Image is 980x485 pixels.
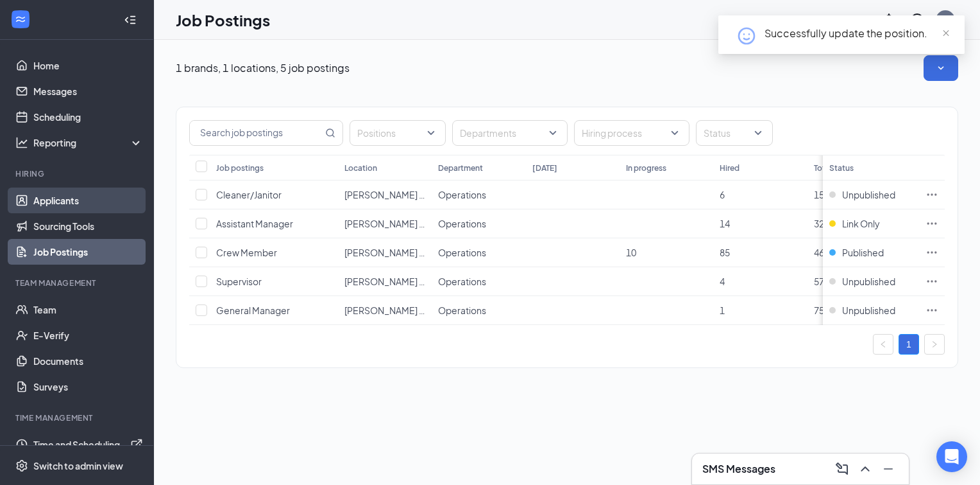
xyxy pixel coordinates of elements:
a: Team [33,297,143,322]
span: Unpublished [842,275,895,288]
span: 327 [814,218,829,229]
button: Minimize [878,459,899,479]
h1: Job Postings [176,9,270,31]
span: Cleaner/Janitor [216,189,282,200]
span: General Manager [216,304,290,316]
td: Brassfield 10 [338,181,432,209]
span: [PERSON_NAME] 10 [344,189,429,200]
svg: Ellipses [925,246,938,259]
th: Status [823,155,919,181]
th: In progress [620,155,713,181]
svg: Ellipses [925,304,938,317]
span: Operations [438,189,486,200]
a: Home [33,53,143,78]
svg: QuestionInfo [909,12,925,28]
button: SmallChevronDown [924,55,958,81]
svg: ComposeMessage [834,461,850,477]
input: Search job postings [190,121,323,145]
span: close [942,29,950,38]
th: Total [807,155,901,181]
svg: Settings [15,459,28,472]
svg: ChevronUp [857,461,873,477]
span: [PERSON_NAME] 10 [344,218,429,229]
td: Brassfield 10 [338,209,432,238]
svg: Ellipses [925,188,938,201]
span: Operations [438,276,486,287]
a: Documents [33,348,143,374]
svg: SmallChevronDown [934,62,947,75]
span: left [879,340,887,348]
button: left [873,334,893,355]
a: E-Verify [33,322,143,348]
div: Department [438,163,483,173]
a: Sourcing Tools [33,213,143,239]
span: [PERSON_NAME] 10 [344,304,429,316]
span: Supervisor [216,276,262,287]
th: [DATE] [526,155,620,181]
div: BL [941,14,950,25]
span: 57 [814,276,824,287]
svg: Notifications [881,12,897,28]
span: 150 [814,189,829,200]
span: Operations [438,218,486,229]
button: right [924,334,945,355]
svg: Minimize [881,461,896,477]
a: Surveys [33,374,143,400]
div: Location [344,163,377,173]
li: Next Page [924,334,945,355]
span: Operations [438,247,486,258]
span: Assistant Manager [216,218,293,229]
svg: Ellipses [925,217,938,230]
p: 1 brands, 1 locations, 5 job postings [176,61,350,75]
span: Unpublished [842,304,895,317]
svg: WorkstreamLogo [14,13,27,26]
a: Messages [33,78,143,104]
td: Operations [432,238,525,267]
button: ComposeMessage [832,459,852,479]
span: 6 [720,189,725,200]
span: 4 [720,276,725,287]
span: 465 [814,247,829,258]
td: Brassfield 10 [338,238,432,267]
span: Published [842,246,884,259]
h3: SMS Messages [702,462,775,476]
th: Hired [713,155,807,181]
div: Team Management [15,278,140,288]
td: Operations [432,181,525,209]
svg: HappyFace [736,26,757,46]
span: 1 [720,304,725,316]
svg: Collapse [124,13,137,26]
svg: Ellipses [925,275,938,288]
td: Operations [432,209,525,238]
span: Crew Member [216,247,277,258]
span: Link Only [842,217,880,230]
span: [PERSON_NAME] 10 [344,276,429,287]
span: 85 [720,247,730,258]
span: Operations [438,304,486,316]
button: ChevronUp [855,459,875,479]
svg: Analysis [15,136,28,149]
a: Job Postings [33,239,143,265]
span: right [931,340,938,348]
td: Operations [432,267,525,296]
div: Successfully update the position. [765,26,949,41]
div: Hiring [15,168,140,179]
div: Job postings [216,163,264,173]
li: 1 [899,334,919,355]
span: 14 [720,218,730,229]
svg: MagnifyingGlass [325,128,335,138]
td: Brassfield 10 [338,267,432,296]
td: Brassfield 10 [338,296,432,325]
a: Scheduling [33,104,143,130]
span: [PERSON_NAME] 10 [344,247,429,258]
a: Applicants [33,188,143,213]
a: Time and SchedulingExternalLink [33,432,143,457]
div: TIME MANAGEMENT [15,412,140,423]
div: Open Intercom Messenger [936,441,967,472]
span: Unpublished [842,188,895,201]
a: 1 [899,335,918,354]
div: Reporting [33,136,144,149]
td: Operations [432,296,525,325]
span: 75 [814,304,824,316]
span: 10 [626,247,636,258]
